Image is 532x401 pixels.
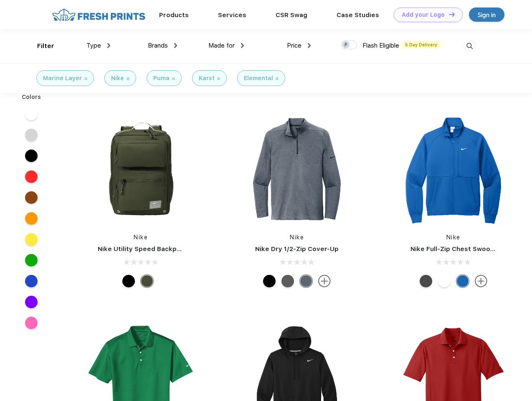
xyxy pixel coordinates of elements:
div: Elemental [244,74,273,83]
img: more.svg [318,275,331,287]
img: filter_cancel.svg [217,77,220,80]
img: DT [449,12,455,17]
img: more.svg [475,275,487,287]
a: Nike [134,234,148,241]
div: Royal [456,275,469,287]
div: Anthracite [420,275,432,287]
a: Nike [290,234,304,241]
img: func=resize&h=266 [85,114,196,225]
div: Black Heather [281,275,294,287]
img: func=resize&h=266 [398,114,509,225]
span: Made for [208,42,235,49]
img: dropdown.png [241,43,244,48]
img: filter_cancel.svg [127,77,129,80]
div: Puma [153,74,170,83]
img: filter_cancel.svg [84,77,87,80]
a: Sign in [469,8,504,22]
div: Add your Logo [402,11,445,18]
a: Nike Full-Zip Chest Swoosh Jacket [410,245,522,253]
div: Marine Layer [43,74,82,83]
img: desktop_search.svg [463,39,476,53]
div: Navy Heather [300,275,312,287]
a: Services [218,11,246,19]
span: Type [86,42,101,49]
a: Products [159,11,189,19]
span: Flash Eligible [362,42,399,49]
img: dropdown.png [107,43,110,48]
span: Price [287,42,301,49]
span: 5 Day Delivery [403,41,440,48]
img: func=resize&h=266 [241,114,352,225]
img: dropdown.png [174,43,177,48]
a: Nike [446,234,461,241]
a: Nike Dry 1/2-Zip Cover-Up [255,245,339,253]
div: Filter [37,41,54,51]
span: Brands [148,42,168,49]
div: Sign in [478,10,496,20]
div: White [438,275,451,287]
div: Black [122,275,135,287]
a: CSR Swag [276,11,307,19]
img: dropdown.png [308,43,311,48]
div: Karst [199,74,215,83]
div: Black [263,275,276,287]
a: Nike Utility Speed Backpack [98,245,188,253]
div: Cargo Khaki [141,275,153,287]
img: filter_cancel.svg [276,77,279,80]
div: Colors [15,93,48,102]
img: fo%20logo%202.webp [50,8,148,22]
img: filter_cancel.svg [172,77,175,80]
div: Nike [111,74,124,83]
